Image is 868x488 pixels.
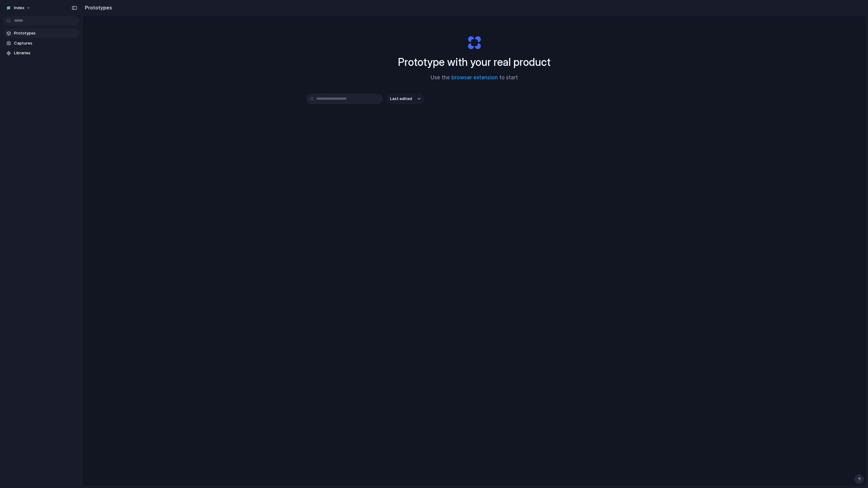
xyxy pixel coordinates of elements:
h1: Prototype with your real product [398,54,551,70]
h2: Prototypes [82,4,112,11]
span: Prototypes [14,30,77,36]
a: browser extension [451,74,498,81]
button: Last edited [386,94,424,104]
span: Last edited [390,96,412,102]
button: Index [3,3,34,13]
a: Libraries [3,48,79,58]
span: Libraries [14,50,77,56]
a: Captures [3,39,79,48]
span: Captures [14,40,77,46]
span: Index [14,5,24,11]
a: Prototypes [3,29,79,38]
span: Use the to start [431,74,518,82]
